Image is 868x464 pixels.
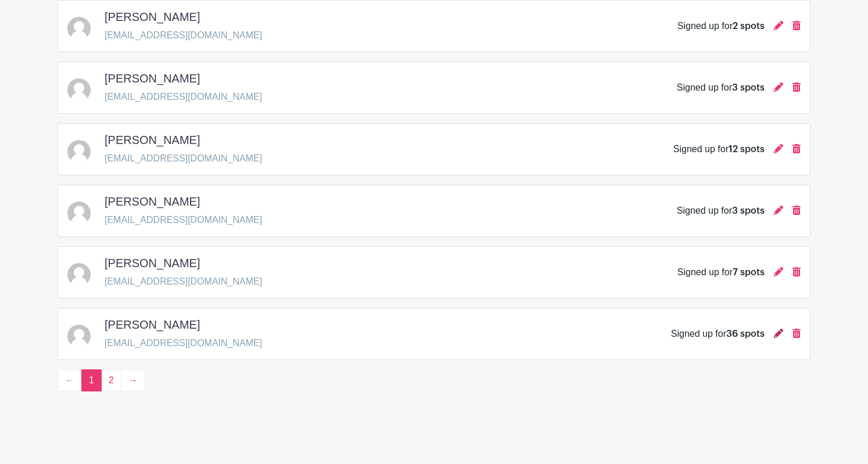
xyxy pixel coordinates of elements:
[105,133,200,147] h5: [PERSON_NAME]
[733,21,765,31] span: 2 spots
[105,10,200,24] h5: [PERSON_NAME]
[67,202,91,225] img: default-ce2991bfa6775e67f084385cd625a349d9dcbb7a52a09fb2fda1e96e2d18dcdb.png
[732,83,765,92] span: 3 spots
[67,17,91,40] img: default-ce2991bfa6775e67f084385cd625a349d9dcbb7a52a09fb2fda1e96e2d18dcdb.png
[67,263,91,286] img: default-ce2991bfa6775e67f084385cd625a349d9dcbb7a52a09fb2fda1e96e2d18dcdb.png
[677,19,765,33] div: Signed up for
[101,369,121,391] a: 2
[732,206,765,215] span: 3 spots
[105,256,200,270] h5: [PERSON_NAME]
[677,81,765,95] div: Signed up for
[105,152,262,166] p: [EMAIL_ADDRESS][DOMAIN_NAME]
[105,195,200,208] h5: [PERSON_NAME]
[105,90,262,104] p: [EMAIL_ADDRESS][DOMAIN_NAME]
[105,213,262,227] p: [EMAIL_ADDRESS][DOMAIN_NAME]
[67,325,91,348] img: default-ce2991bfa6775e67f084385cd625a349d9dcbb7a52a09fb2fda1e96e2d18dcdb.png
[105,28,262,42] p: [EMAIL_ADDRESS][DOMAIN_NAME]
[67,78,91,102] img: default-ce2991bfa6775e67f084385cd625a349d9dcbb7a52a09fb2fda1e96e2d18dcdb.png
[105,318,200,332] h5: [PERSON_NAME]
[671,327,765,341] div: Signed up for
[726,329,765,339] span: 36 spots
[105,71,200,85] h5: [PERSON_NAME]
[105,336,262,350] p: [EMAIL_ADDRESS][DOMAIN_NAME]
[733,268,765,277] span: 7 spots
[677,265,765,279] div: Signed up for
[677,204,765,218] div: Signed up for
[81,369,102,391] span: 1
[729,145,765,154] span: 12 spots
[105,275,262,289] p: [EMAIL_ADDRESS][DOMAIN_NAME]
[121,369,145,391] a: →
[67,140,91,163] img: default-ce2991bfa6775e67f084385cd625a349d9dcbb7a52a09fb2fda1e96e2d18dcdb.png
[673,142,765,156] div: Signed up for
